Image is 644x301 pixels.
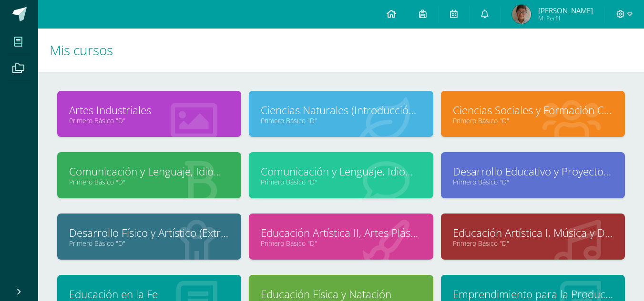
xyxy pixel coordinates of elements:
[512,5,531,24] img: 64dcc7b25693806399db2fba3b98ee94.png
[538,6,593,15] span: [PERSON_NAME]
[261,103,421,117] a: Ciencias Naturales (Introducción a la Biología)
[69,103,229,117] a: Artes Industriales
[261,164,421,179] a: Comunicación y Lenguaje, Idioma Extranjero Inglés
[453,239,613,248] a: Primero Básico "D"
[453,116,613,125] a: Primero Básico "D"
[453,177,613,186] a: Primero Básico "D"
[261,239,421,248] a: Primero Básico "D"
[538,14,593,22] span: Mi Perfil
[453,103,613,117] a: Ciencias Sociales y Formación Ciudadana e Interculturalidad
[69,239,229,248] a: Primero Básico "D"
[261,225,421,240] a: Educación Artística II, Artes Plásticas
[69,177,229,186] a: Primero Básico "D"
[69,116,229,125] a: Primero Básico "D"
[453,164,613,179] a: Desarrollo Educativo y Proyecto de Vida
[69,225,229,240] a: Desarrollo Físico y Artístico (Extracurricular)
[453,225,613,240] a: Educación Artística I, Música y Danza
[69,164,229,179] a: Comunicación y Lenguaje, Idioma Español
[50,41,113,59] span: Mis cursos
[261,116,421,125] a: Primero Básico "D"
[261,177,421,186] a: Primero Básico "D"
